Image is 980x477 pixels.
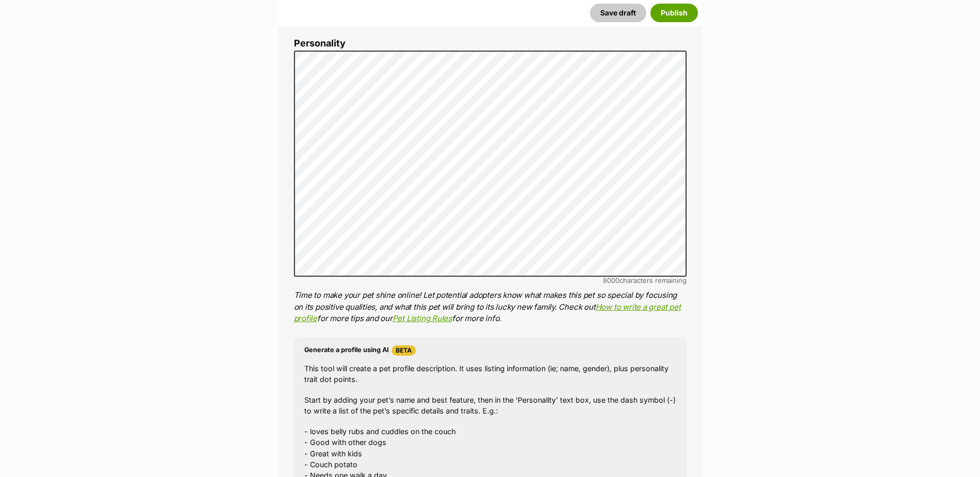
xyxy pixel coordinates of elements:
p: Time to make your pet shine online! Let potential adopters know what makes this pet so special by... [294,290,687,325]
p: Start by adding your pet’s name and best feature, then in the ‘Personality’ text box, use the das... [304,394,676,417]
span: 8000 [603,276,619,284]
h4: Generate a profile using AI [304,345,676,356]
div: characters remaining [294,277,687,284]
a: Pet Listing Rules [393,313,452,323]
button: Publish [650,4,698,22]
a: How to write a great pet profile [294,302,681,324]
button: Save draft [590,4,646,22]
p: This tool will create a pet profile description. It uses listing information (ie; name, gender), ... [304,363,676,385]
label: Personality [294,38,687,49]
span: Beta [392,345,416,356]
